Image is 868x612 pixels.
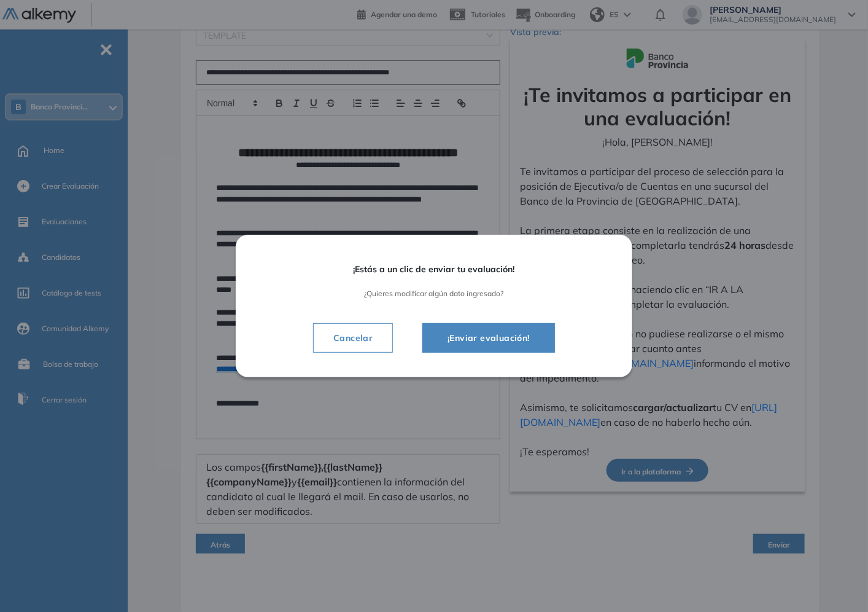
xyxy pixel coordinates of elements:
[422,323,555,353] button: ¡Enviar evaluación!
[270,289,598,298] span: ¿Quieres modificar algún dato ingresado?
[270,264,598,275] span: ¡Estás a un clic de enviar tu evaluación!
[324,331,382,345] span: Cancelar
[313,323,393,353] button: Cancelar
[438,331,540,345] span: ¡Enviar evaluación!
